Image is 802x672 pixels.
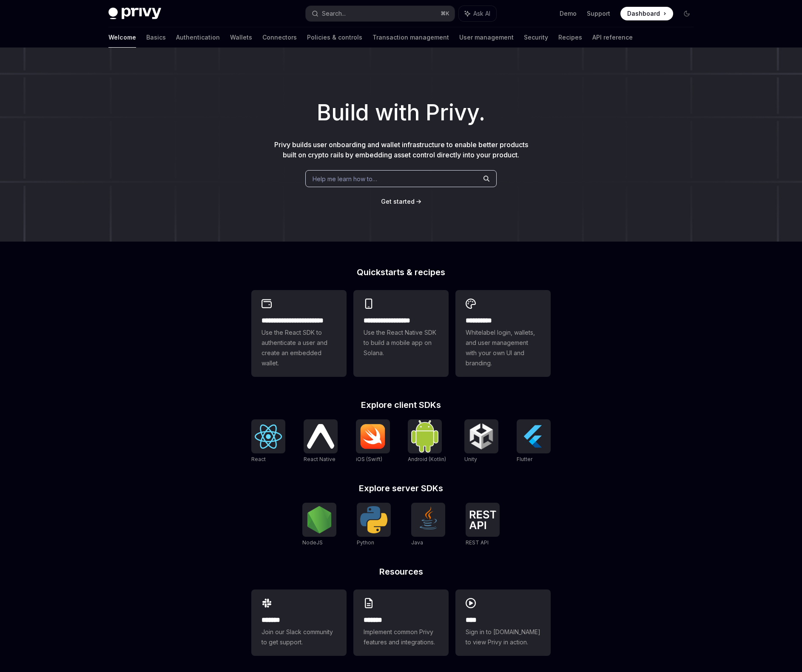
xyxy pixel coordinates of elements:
a: React NativeReact Native [304,419,338,464]
button: Toggle dark mode [680,7,694,20]
img: Python [360,506,387,533]
img: Android (Kotlin) [411,420,438,452]
a: NodeJSNodeJS [302,503,336,547]
a: API reference [592,27,633,48]
span: Use the React Native SDK to build a mobile app on Solana. [364,327,438,358]
a: ReactReact [251,419,285,464]
span: Implement common Privy features and integrations. [364,627,438,647]
a: Wallets [230,27,252,48]
span: Java [411,539,423,546]
img: Java [415,506,442,533]
img: REST API [469,510,496,529]
a: **** **Implement common Privy features and integrations. [353,589,449,656]
a: iOS (Swift)iOS (Swift) [356,419,390,464]
span: NodeJS [302,539,323,546]
a: Get started [381,197,415,206]
a: Authentication [176,27,220,48]
img: React Native [307,424,334,448]
span: Dashboard [627,9,660,18]
span: Privy builds user onboarding and wallet infrastructure to enable better products built on crypto ... [274,140,528,159]
span: Ask AI [473,9,490,18]
h1: Build with Privy. [14,96,788,129]
span: Use the React SDK to authenticate a user and create an embedded wallet. [262,327,336,368]
a: Transaction management [373,27,449,48]
a: FlutterFlutter [517,419,551,464]
a: Welcome [108,27,136,48]
img: NodeJS [306,506,333,533]
a: Android (Kotlin)Android (Kotlin) [408,419,446,464]
a: Recipes [558,27,582,48]
span: React [251,456,266,462]
span: Help me learn how to… [313,174,377,183]
a: JavaJava [411,503,445,547]
a: **** **** **** ***Use the React Native SDK to build a mobile app on Solana. [353,290,449,377]
img: iOS (Swift) [359,424,387,449]
span: Whitelabel login, wallets, and user management with your own UI and branding. [466,327,540,368]
span: REST API [466,539,489,546]
a: Policies & controls [307,27,362,48]
button: Search...⌘K [306,6,455,21]
a: PythonPython [357,503,391,547]
span: Flutter [517,456,532,462]
h2: Quickstarts & recipes [251,268,551,276]
a: UnityUnity [464,419,498,464]
h2: Explore client SDKs [251,401,551,409]
a: Support [587,9,610,18]
span: Get started [381,198,415,205]
span: iOS (Swift) [356,456,382,462]
a: Security [524,27,548,48]
button: Ask AI [459,6,496,21]
a: ****Sign in to [DOMAIN_NAME] to view Privy in action. [455,589,551,656]
h2: Explore server SDKs [251,484,551,493]
a: Dashboard [620,7,673,20]
a: Connectors [262,27,297,48]
span: Python [357,539,374,546]
div: Search... [322,9,346,19]
a: **** **Join our Slack community to get support. [251,589,347,656]
img: React [255,424,282,449]
img: dark logo [108,8,161,20]
img: Unity [468,423,495,450]
img: Flutter [520,423,547,450]
span: Join our Slack community to get support. [262,627,336,647]
span: React Native [304,456,336,462]
a: Demo [560,9,577,18]
h2: Resources [251,567,551,576]
a: Basics [146,27,166,48]
span: Sign in to [DOMAIN_NAME] to view Privy in action. [466,627,540,647]
span: ⌘ K [441,10,449,17]
span: Android (Kotlin) [408,456,446,462]
span: Unity [464,456,477,462]
a: REST APIREST API [466,503,500,547]
a: User management [459,27,514,48]
a: **** *****Whitelabel login, wallets, and user management with your own UI and branding. [455,290,551,377]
